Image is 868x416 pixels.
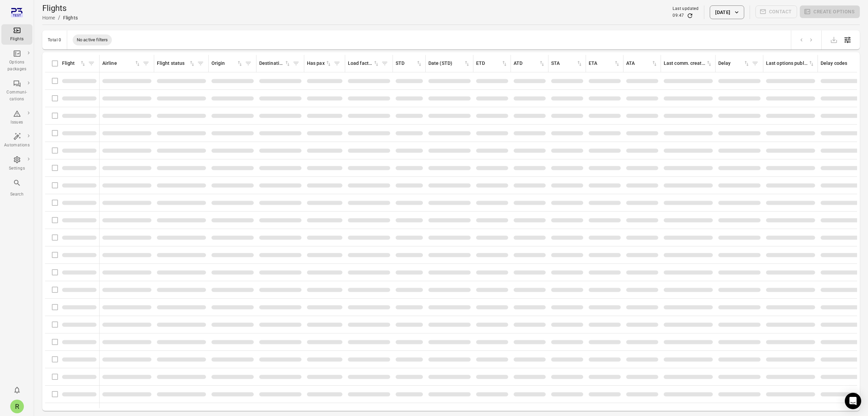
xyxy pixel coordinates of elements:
[476,60,508,67] div: Sort by ETD in ascending order
[827,36,841,43] span: Please make a selection to export
[63,14,78,21] div: Flights
[428,60,470,67] div: Sort by date (STD) in ascending order
[141,58,151,69] span: Filter by airline
[73,37,112,43] span: No active filters
[4,142,30,149] div: Automations
[626,60,658,67] div: Sort by ATA in ascending order
[380,58,390,69] span: Filter by load factor
[750,58,760,69] span: Filter by delay
[1,77,32,105] a: Communi-cations
[710,5,744,19] button: [DATE]
[10,383,24,397] button: Notifications
[4,119,30,126] div: Issues
[157,60,195,67] div: Sort by flight status in ascending order
[1,47,32,75] a: Options packages
[307,60,332,67] div: Sort by has pax in ascending order
[102,60,141,67] div: Sort by airline in ascending order
[673,12,684,19] div: 09:47
[1,154,32,174] a: Settings
[8,397,27,416] button: Rachel
[291,58,301,69] span: Filter by destination
[514,60,545,67] div: Sort by ATD in ascending order
[687,12,693,19] button: Refresh data
[1,130,32,151] a: Automations
[821,60,863,67] div: Delay codes
[718,60,750,67] div: Sort by delay in ascending order
[58,14,60,22] li: /
[396,60,423,67] div: Sort by STD in ascending order
[42,14,78,22] nav: Breadcrumbs
[664,60,712,67] div: Sort by last communication created in ascending order
[243,58,253,69] span: Filter by origin
[589,60,620,67] div: Sort by ETA in ascending order
[10,400,24,413] div: R
[755,5,797,19] span: Please make a selection to create communications
[211,60,243,67] div: Sort by origin in ascending order
[845,393,861,409] div: Open Intercom Messenger
[766,60,815,67] div: Sort by last options package published in ascending order
[42,3,78,14] h1: Flights
[1,24,32,45] a: Flights
[841,33,854,47] button: Open table configuration
[551,60,583,67] div: Sort by STA in ascending order
[48,38,61,42] div: Total 0
[673,5,698,12] div: Last updated
[42,15,55,20] a: Home
[4,191,30,198] div: Search
[259,60,291,67] div: Sort by destination in ascending order
[86,58,97,69] span: Filter by flight
[797,35,816,44] nav: pagination navigation
[4,165,30,172] div: Settings
[1,107,32,128] a: Issues
[62,60,86,67] div: Sort by flight in ascending order
[4,59,30,73] div: Options packages
[4,36,30,43] div: Flights
[195,58,206,69] span: Filter by flight status
[4,89,30,103] div: Communi-cations
[332,58,342,69] span: Filter by has pax
[800,5,860,19] span: Please make a selection to create an option package
[1,177,32,200] button: Search
[348,60,380,67] div: Sort by load factor in ascending order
